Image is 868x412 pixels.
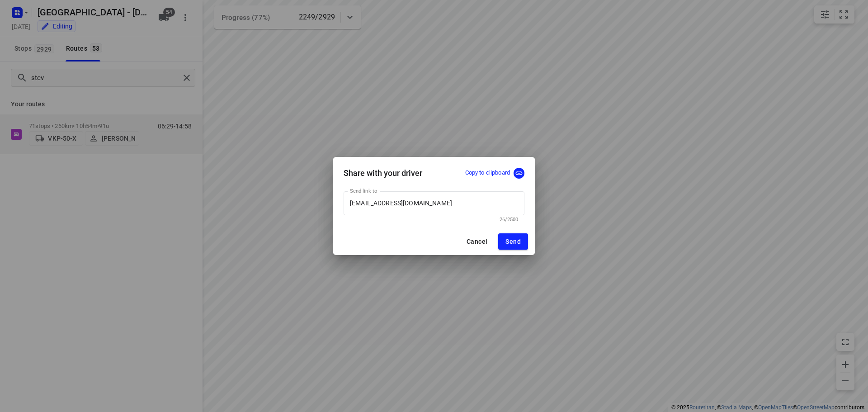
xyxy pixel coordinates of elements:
[498,233,528,250] button: Send
[344,191,524,216] input: Driver’s email address
[344,168,422,178] h5: Share with your driver
[505,238,521,245] span: Send
[467,238,487,245] span: Cancel
[459,233,495,250] button: Cancel
[500,217,518,223] span: 26/2500
[465,169,510,177] p: Copy to clipboard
